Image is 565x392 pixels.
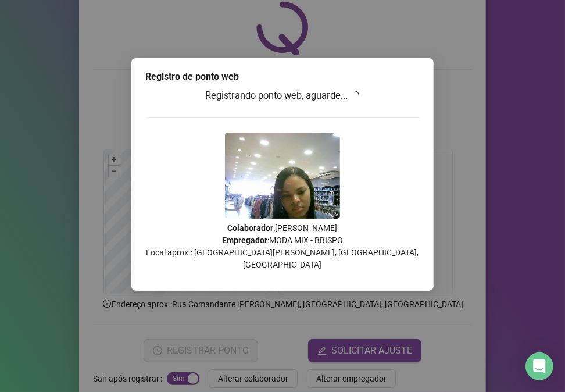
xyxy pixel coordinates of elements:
[525,352,553,380] div: Open Intercom Messenger
[225,133,340,219] img: 9k=
[222,236,267,245] strong: Empregador
[145,88,420,104] h3: Registrando ponto web, aguarde...
[145,222,420,271] p: : [PERSON_NAME] : MODA MIX - BBISPO Local aprox.: [GEOGRAPHIC_DATA][PERSON_NAME], [GEOGRAPHIC_DAT...
[145,70,420,84] div: Registro de ponto web
[350,90,360,101] span: loading
[228,223,274,233] strong: Colaborador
